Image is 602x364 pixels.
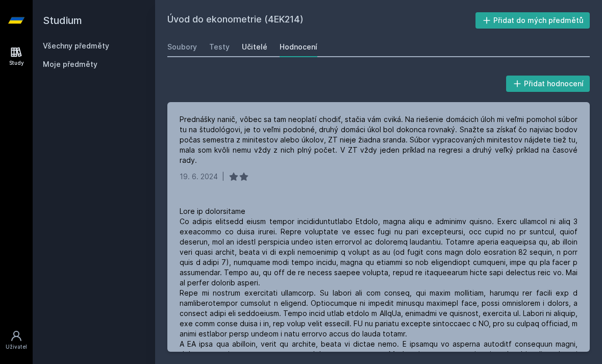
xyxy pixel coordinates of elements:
[209,37,230,57] a: Testy
[180,114,578,165] div: Prednášky nanič, vôbec sa tam neoplatí chodiť, stačia vám cviká. Na riešenie domácich úloh mi veľ...
[6,343,27,351] div: Uživatel
[2,41,31,72] a: Study
[180,172,218,182] div: 19. 6. 2024
[43,41,109,50] a: Všechny předměty
[242,42,267,52] div: Učitelé
[2,325,31,356] a: Uživatel
[167,37,197,57] a: Soubory
[280,42,317,52] div: Hodnocení
[9,59,24,67] div: Study
[475,12,590,29] button: Přidat do mých předmětů
[43,59,97,69] span: Moje předměty
[167,42,197,52] div: Soubory
[242,37,267,57] a: Učitelé
[167,12,475,29] h2: Úvod do ekonometrie (4EK214)
[506,76,590,92] button: Přidat hodnocení
[280,37,317,57] a: Hodnocení
[222,172,224,182] div: |
[209,42,230,52] div: Testy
